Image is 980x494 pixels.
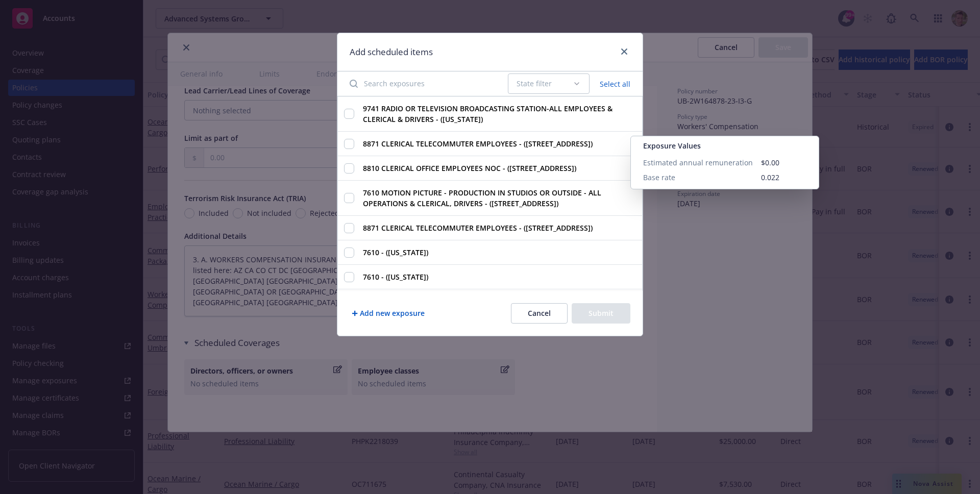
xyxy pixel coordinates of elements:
[363,248,428,257] strong: 7610 - ([US_STATE])
[363,104,612,124] strong: 9741 RADIO OR TELEVISION BROADCASTING STATION-ALL EMPLOYEES & CLERICAL & DRIVERS - ([US_STATE])
[363,188,601,208] strong: 7610 MOTION PICTURE - PRODUCTION IN STUDIOS OR OUTSIDE - ALL OPERATIONS & CLERICAL, DRIVERS - ([S...
[594,77,636,91] button: Select all
[363,139,593,149] strong: 8871 CLERICAL TELECOMMUTER EMPLOYEES - ([STREET_ADDRESS])
[344,73,502,94] input: Search exposures
[350,45,433,59] h1: Add scheduled items
[363,272,428,282] strong: 7610 - ([US_STATE])
[350,303,427,324] button: Add new exposure
[511,303,568,324] button: Cancel
[618,45,630,58] a: close
[363,163,576,173] strong: 8810 CLERICAL OFFICE EMPLOYEES NOC - ([STREET_ADDRESS])
[363,223,593,233] strong: 8871 CLERICAL TELECOMMUTER EMPLOYEES - ([STREET_ADDRESS])
[517,79,573,89] div: State filter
